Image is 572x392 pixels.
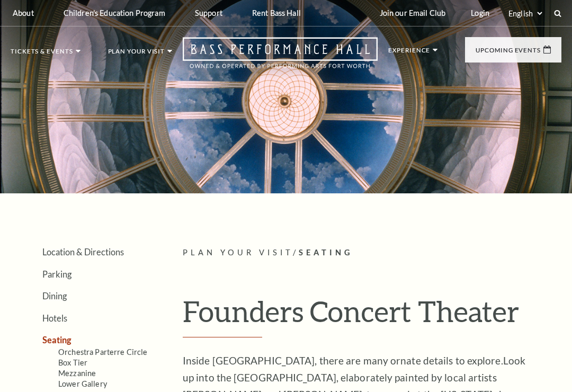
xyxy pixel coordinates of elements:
p: Upcoming Events [476,47,541,59]
a: Lower Gallery [58,379,107,388]
a: Mezzanine [58,369,96,378]
p: Tickets & Events [11,48,73,60]
h1: Founders Concert Theater [183,294,561,337]
p: Experience [388,47,430,59]
a: Hotels [42,313,67,323]
p: Plan Your Visit [108,48,165,60]
a: Seating [42,335,71,345]
a: Box Tier [58,358,87,367]
a: Parking [42,269,71,279]
select: Select: [506,8,544,19]
a: Location & Directions [42,247,124,257]
a: Dining [42,291,67,301]
p: Support [195,8,222,17]
span: Plan Your Visit [183,248,293,257]
p: About [13,8,34,17]
a: Orchestra Parterre Circle [58,348,148,357]
span: Seating [299,248,353,257]
p: / [183,246,561,260]
p: Children's Education Program [64,8,165,17]
p: Rent Bass Hall [252,8,301,17]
